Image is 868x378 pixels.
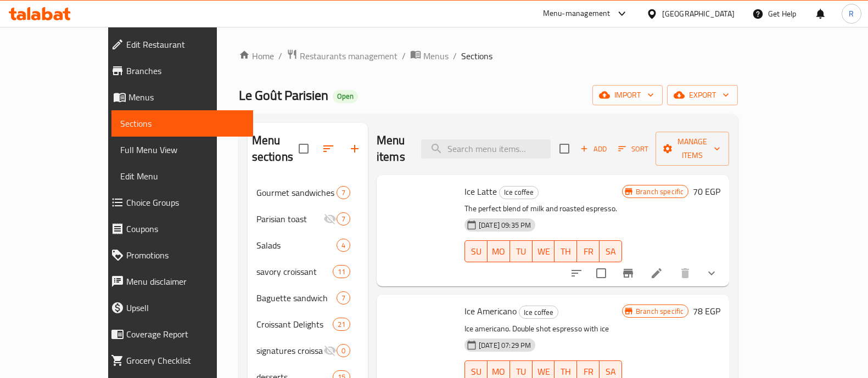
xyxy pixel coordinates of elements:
h6: 78 EGP [693,303,720,319]
svg: Show Choices [705,267,718,280]
span: Le Goût Parisien [239,83,328,108]
span: import [601,88,654,102]
span: Branch specific [631,306,688,317]
span: MO [492,244,506,259]
div: Baguette sandwich7 [248,285,368,311]
div: Ice coffee [499,186,539,199]
a: Grocery Checklist [102,347,253,374]
span: Choice Groups [126,196,244,209]
button: Sort [615,140,651,157]
a: Menu disclaimer [102,268,253,295]
div: Menu-management [543,7,611,20]
span: Salads [256,239,337,252]
span: Branch specific [631,187,688,197]
div: items [333,265,350,278]
span: R [849,8,854,20]
span: TU [514,244,528,259]
li: / [453,49,457,63]
button: delete [672,260,698,286]
span: Grocery Checklist [126,354,244,367]
button: WE [533,240,555,262]
span: 0 [337,346,350,356]
a: Edit menu item [650,267,663,280]
span: 7 [337,188,350,198]
button: import [592,85,663,105]
span: Branches [126,64,244,77]
div: savory croissant11 [248,258,368,285]
a: Edit Menu [111,163,253,189]
button: Manage items [656,132,729,166]
span: Croissant Delights [256,318,333,331]
div: Gourmet sandwiches7 [248,179,368,206]
span: Gourmet sandwiches [256,186,337,199]
a: Coupons [102,216,253,242]
span: SA [604,244,618,259]
a: Coverage Report [102,321,253,347]
span: Parisian toast [256,212,323,225]
button: Branch-specific-item [615,260,641,286]
h2: Menu items [377,132,408,165]
div: Croissant Delights21 [248,311,368,337]
h6: 70 EGP [693,184,720,199]
div: Salads4 [248,232,368,258]
div: Open [333,90,358,103]
span: Select all sections [292,137,315,160]
span: Ice Americano [464,303,517,319]
span: Full Menu View [120,143,244,156]
li: / [278,49,282,63]
span: 4 [337,240,350,251]
button: sort-choices [563,260,590,286]
a: Promotions [102,242,253,268]
span: Sort items [611,140,656,157]
button: MO [488,240,510,262]
span: Menu disclaimer [126,275,244,288]
a: Upsell [102,295,253,321]
span: TH [559,244,573,259]
span: savory croissant [256,265,333,278]
span: Sections [461,49,492,63]
nav: breadcrumb [239,49,738,63]
span: Edit Restaurant [126,38,244,51]
button: show more [698,260,725,286]
span: 7 [337,293,350,303]
span: Add [579,143,608,155]
span: FR [581,244,595,259]
div: Baguette sandwich [256,291,337,304]
a: Menus [102,84,253,110]
div: signatures croissant0 [248,337,368,364]
span: Manage items [664,135,720,162]
span: 7 [337,214,350,224]
span: WE [537,244,551,259]
div: items [337,344,350,357]
svg: Inactive section [323,212,337,225]
div: items [337,239,350,252]
span: Coupons [126,222,244,235]
span: 11 [333,267,350,277]
span: Ice coffee [500,186,538,199]
span: [DATE] 07:29 PM [474,340,535,351]
span: Ice Latte [464,183,497,200]
a: Menus [410,49,449,63]
span: Menus [423,49,449,63]
span: Sections [120,117,244,130]
span: Add item [576,140,611,157]
li: / [402,49,406,63]
span: Sort [618,143,648,155]
span: Ice coffee [519,306,558,319]
h2: Menu sections [252,132,299,165]
span: Select to update [590,262,613,285]
a: Choice Groups [102,189,253,216]
div: items [337,291,350,304]
div: Ice coffee [519,306,558,319]
span: export [676,88,729,102]
div: Parisian toast7 [248,206,368,232]
span: 21 [333,319,350,330]
p: The perfect blend of milk and roasted espresso. [464,202,622,216]
span: Menus [128,91,244,104]
button: FR [577,240,600,262]
button: export [667,85,738,105]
